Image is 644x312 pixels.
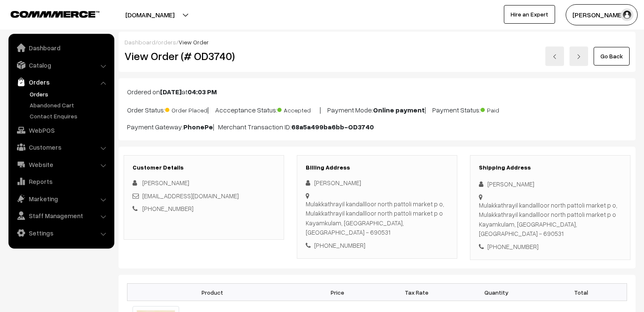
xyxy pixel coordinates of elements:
[188,88,217,96] b: 04:03 PM
[594,47,630,66] a: Go Back
[11,8,85,19] a: COMMMERCE
[11,157,111,172] a: Website
[183,123,213,131] b: PhonePe
[456,284,536,301] th: Quantity
[11,140,111,155] a: Customers
[306,164,448,171] h3: Billing Address
[28,112,111,120] a: Contact Enquires
[127,104,627,115] p: Order Status: | Accceptance Status: | Payment Mode: | Payment Status:
[11,225,111,241] a: Settings
[566,4,638,25] button: [PERSON_NAME]
[28,101,111,109] a: Abandoned Cart
[127,87,627,97] p: Ordered on at
[621,8,633,21] img: user
[481,104,523,115] span: Paid
[11,57,111,73] a: Catalog
[306,241,448,250] div: [PHONE_NUMBER]
[179,38,209,46] span: View Order
[576,54,581,59] img: right-arrow.png
[536,284,627,301] th: Total
[11,123,111,138] a: WebPOS
[160,88,182,96] b: [DATE]
[306,178,448,188] div: [PERSON_NAME]
[11,208,111,223] a: Staff Management
[133,164,275,171] h3: Customer Details
[291,123,374,131] b: 68a5a499ba6bb-OD3740
[11,174,111,189] a: Reports
[277,104,320,115] span: Accepted
[28,90,111,99] a: Orders
[479,200,622,238] div: Mulakkathrayil kandallloor north pattoli market p o, Mulakkathrayil kandallloor north pattoli mar...
[158,38,176,46] a: orders
[142,192,239,200] a: [EMAIL_ADDRESS][DOMAIN_NAME]
[373,106,425,114] b: Online payment
[142,205,193,212] a: [PHONE_NUMBER]
[96,4,204,25] button: [DOMAIN_NAME]
[11,40,111,55] a: Dashboard
[142,179,189,186] span: [PERSON_NAME]
[127,122,627,132] p: Payment Gateway: | Merchant Transaction ID:
[165,104,207,115] span: Order Placed
[11,11,100,17] img: COMMMERCE
[298,284,377,301] th: Price
[11,191,111,206] a: Marketing
[479,164,622,171] h3: Shipping Address
[124,38,630,47] div: / /
[479,242,622,252] div: [PHONE_NUMBER]
[552,54,557,59] img: left-arrow.png
[11,74,111,90] a: Orders
[377,284,456,301] th: Tax Rate
[127,284,298,301] th: Product
[124,38,155,46] a: Dashboard
[124,49,285,63] h2: View Order (# OD3740)
[479,179,622,189] div: [PERSON_NAME]
[306,199,448,237] div: Mulakkathrayil kandallloor north pattoli market p o, Mulakkathrayil kandallloor north pattoli mar...
[504,5,555,24] a: Hire an Expert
